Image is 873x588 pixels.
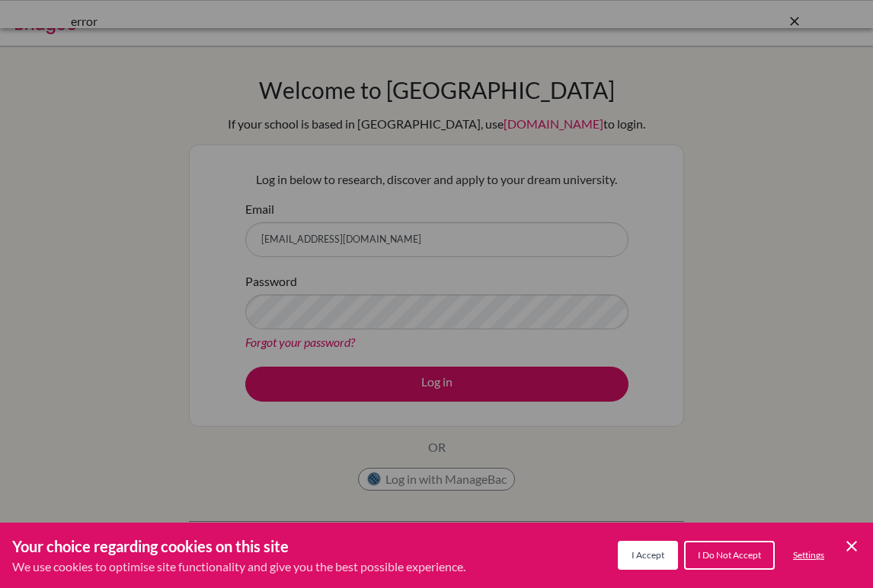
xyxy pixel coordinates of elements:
[781,542,836,568] button: Settings
[698,549,761,561] span: I Do Not Accept
[12,558,465,576] p: We use cookies to optimise site functionality and give you the best possible experience.
[684,541,775,570] button: I Do Not Accept
[618,541,678,570] button: I Accept
[843,537,861,555] button: Save and close
[632,549,664,561] span: I Accept
[12,535,465,558] h3: Your choice regarding cookies on this site
[793,549,824,561] span: Settings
